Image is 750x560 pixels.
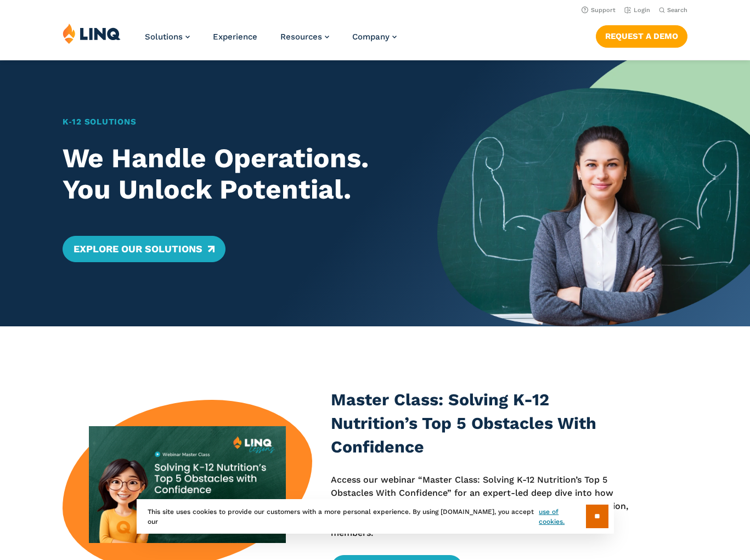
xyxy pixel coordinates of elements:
[137,499,614,534] div: This site uses cookies to provide our customers with a more personal experience. By using [DOMAIN...
[624,7,650,14] a: Login
[659,6,687,14] button: Open Search Bar
[539,507,585,527] a: use of cookies.
[63,116,407,128] h1: K‑12 Solutions
[63,143,407,205] h2: We Handle Operations. You Unlock Potential.
[667,7,687,14] span: Search
[596,25,687,47] a: Request a Demo
[213,32,257,42] a: Experience
[145,23,397,59] nav: Primary Navigation
[280,32,329,42] a: Resources
[352,32,397,42] a: Company
[331,473,634,540] p: Access our webinar “Master Class: Solving K-12 Nutrition’s Top 5 Obstacles With Confidence” for a...
[145,32,183,42] span: Solutions
[280,32,322,42] span: Resources
[437,60,750,326] img: Home Banner
[145,32,190,42] a: Solutions
[582,7,616,14] a: Support
[331,388,634,459] h3: Master Class: Solving K-12 Nutrition’s Top 5 Obstacles With Confidence
[63,236,225,262] a: Explore Our Solutions
[352,32,390,42] span: Company
[596,23,687,47] nav: Button Navigation
[63,23,121,44] img: LINQ | K‑12 Software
